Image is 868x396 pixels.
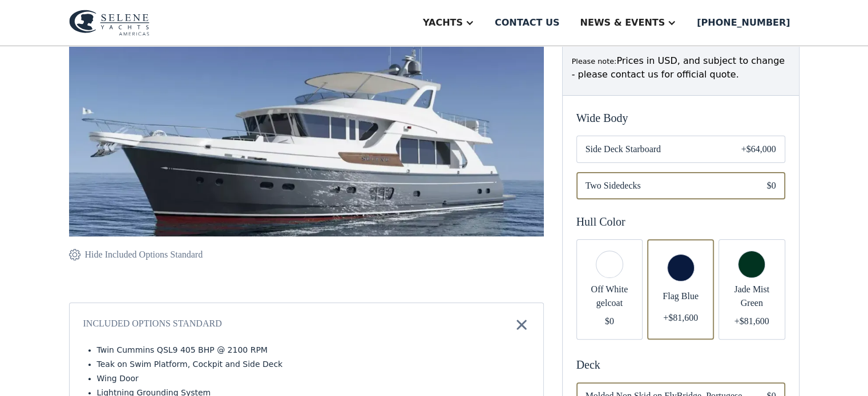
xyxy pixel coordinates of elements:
span: Please note: [572,57,617,66]
li: Teak on Swim Platform, Cockpit and Side Deck [97,358,530,370]
span: Two Sidedecks [586,179,749,193]
div: Yachts [423,16,463,30]
span: Jade Mist Green [728,283,776,310]
div: Contact us [495,16,560,30]
div: +$64,000 [741,142,776,156]
div: Hide Included Options Standard [85,248,203,262]
div: $0 [767,179,776,193]
div: Wide Body [576,109,785,126]
div: Included Options Standard [83,317,222,333]
img: logo [69,10,150,36]
li: Twin Cummins QSL9 405 BHP @ 2100 RPM [97,344,530,356]
div: Prices in USD, and subject to change - please contact us for official quote. [572,54,790,81]
div: +$81,600 [663,311,698,325]
li: Wing Door [97,373,530,385]
div: Deck [576,356,785,373]
div: +$81,600 [734,315,769,328]
img: icon [514,317,530,333]
span: Off White gelcoat [586,283,634,310]
span: Flag Blue [656,289,705,303]
div: [PHONE_NUMBER] [697,16,790,30]
div: Hull Color [576,213,785,230]
a: Hide Included Options Standard [69,248,203,262]
div: $0 [605,315,614,328]
div: News & EVENTS [580,16,665,30]
img: icon [69,248,80,262]
span: Side Deck Starboard [586,142,723,156]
